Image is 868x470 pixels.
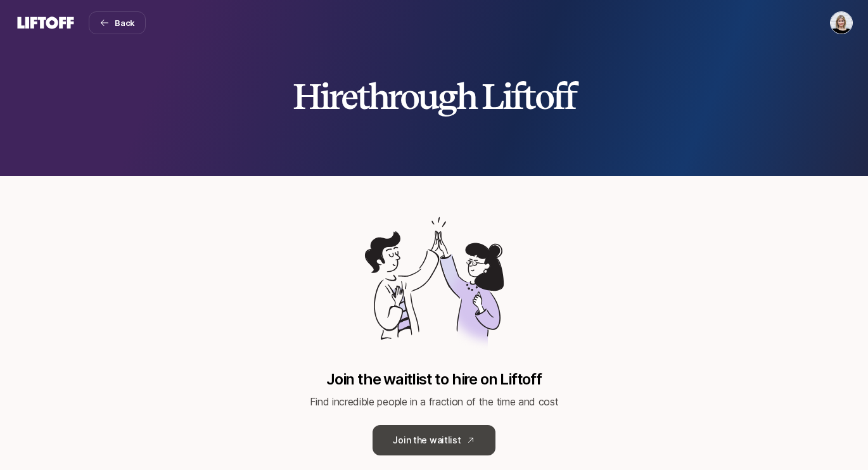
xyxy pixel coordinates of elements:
[831,12,852,34] img: Rachel Parlier
[115,16,135,29] span: Back
[357,75,575,118] span: through Liftoff
[293,77,575,115] h2: Hire
[89,11,146,34] button: Back
[373,425,495,455] a: Join the waitlist
[310,393,559,410] p: Find incredible people in a fraction of the time and cost
[326,371,542,388] p: Join the waitlist to hire on Liftoff
[830,11,853,34] button: Rachel Parlier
